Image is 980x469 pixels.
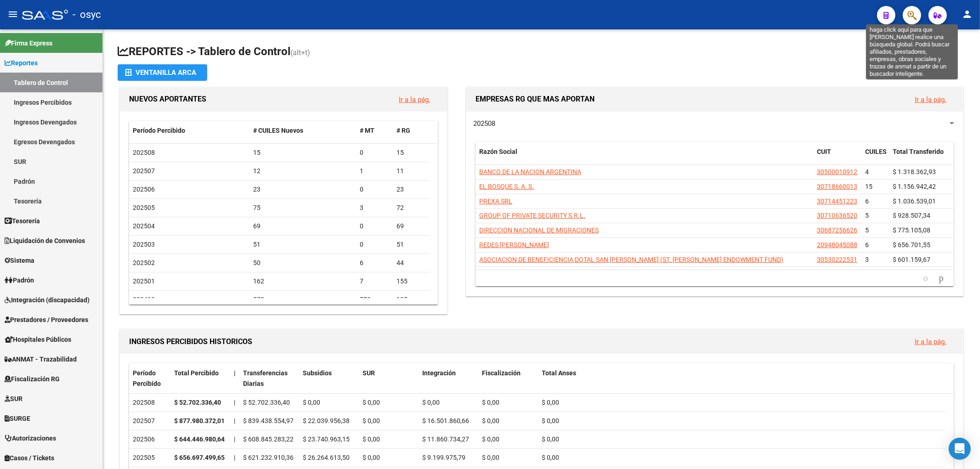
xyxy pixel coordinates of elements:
[303,417,350,424] span: $ 22.039.956,38
[133,149,155,156] span: 202508
[479,148,517,155] span: Razón Social
[118,64,207,81] button: Ventanilla ARCA
[907,91,954,108] button: Ir a la pág.
[133,369,161,387] span: Período Percibido
[397,166,426,176] div: 11
[243,454,294,461] span: $ 621.232.910,36
[234,417,235,424] span: |
[129,95,206,103] span: NUEVOS APORTANTES
[542,399,559,406] span: $ 0,00
[893,256,930,263] span: $ 601.159,67
[129,363,170,394] datatable-header-cell: Período Percibido
[133,259,155,266] span: 202502
[542,435,559,443] span: $ 0,00
[5,374,60,384] span: Fiscalización RG
[253,184,352,195] div: 23
[360,294,389,305] div: 753
[893,212,930,219] span: $ 928.507,34
[5,38,52,48] span: Firma Express
[817,168,857,175] span: 30500010912
[479,198,512,205] span: PREXA SRL
[479,212,585,219] span: GROUP OF PRIVATE SECURITY S.R.L.
[419,363,478,394] datatable-header-cell: Integración
[243,435,294,443] span: $ 608.845.283,22
[174,399,221,406] strong: $ 52.702.336,40
[865,183,872,190] span: 15
[893,241,930,249] span: $ 656.701,55
[5,255,34,266] span: Sistema
[363,417,380,424] span: $ 0,00
[360,221,389,232] div: 0
[397,221,426,232] div: 69
[893,226,930,234] span: $ 775.105,08
[889,142,953,172] datatable-header-cell: Total Transferido
[133,204,155,211] span: 202505
[542,369,576,377] span: Total Anses
[538,363,946,394] datatable-header-cell: Total Anses
[303,435,350,443] span: $ 23.740.963,15
[360,127,374,134] span: # MT
[397,258,426,268] div: 44
[174,435,225,443] strong: $ 644.446.980,64
[133,397,167,408] div: 202508
[893,148,944,155] span: Total Transferido
[397,203,426,213] div: 72
[133,296,155,303] span: 202412
[915,96,946,104] a: Ir a la pág.
[865,226,869,234] span: 5
[253,127,303,134] span: # CUILES Nuevos
[397,294,426,305] div: 125
[253,166,352,176] div: 12
[363,399,380,406] span: $ 0,00
[5,413,30,424] span: SURGE
[907,333,954,350] button: Ir a la pág.
[133,416,167,426] div: 202507
[5,216,40,226] span: Tesorería
[243,369,288,387] span: Transferencias Diarias
[360,184,389,195] div: 0
[174,417,225,424] strong: $ 877.980.372,01
[363,435,380,443] span: $ 0,00
[133,222,155,230] span: 202504
[422,369,456,377] span: Integración
[476,95,595,103] span: EMPRESAS RG QUE MAS APORTAN
[865,212,869,219] span: 5
[360,276,389,287] div: 7
[5,453,54,463] span: Casos / Tickets
[174,369,219,377] span: Total Percibido
[962,9,973,20] mat-icon: person
[356,121,393,141] datatable-header-cell: # MT
[817,256,857,263] span: 30530222531
[7,9,18,20] mat-icon: menu
[399,96,431,104] a: Ir a la pág.
[479,168,581,175] span: BANCO DE LA NACION ARGENTINA
[397,184,426,195] div: 23
[230,363,239,394] datatable-header-cell: |
[393,121,430,141] datatable-header-cell: # RG
[5,315,88,325] span: Prestadores / Proveedores
[174,454,225,461] strong: $ 656.697.499,65
[915,338,946,346] a: Ir a la pág.
[478,363,538,394] datatable-header-cell: Fiscalización
[129,337,252,346] span: INGRESOS PERCIBIDOS HISTORICOS
[253,258,352,268] div: 50
[482,399,499,406] span: $ 0,00
[234,435,235,443] span: |
[5,275,34,285] span: Padrón
[422,435,469,443] span: $ 11.860.734,27
[865,241,869,249] span: 6
[482,417,499,424] span: $ 0,00
[253,239,352,250] div: 51
[129,121,249,141] datatable-header-cell: Período Percibido
[479,256,783,263] span: ASOCIACION DE BENEFICIENCIA DOTAL SAN [PERSON_NAME] (ST. [PERSON_NAME] ENDOWMENT FUND)
[422,399,440,406] span: $ 0,00
[253,147,352,158] div: 15
[170,363,230,394] datatable-header-cell: Total Percibido
[125,64,200,81] div: Ventanilla ARCA
[865,168,869,175] span: 4
[861,142,889,172] datatable-header-cell: CUILES
[817,241,857,249] span: 20948045088
[5,236,85,246] span: Liquidación de Convenios
[817,226,857,234] span: 30687256626
[360,203,389,213] div: 3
